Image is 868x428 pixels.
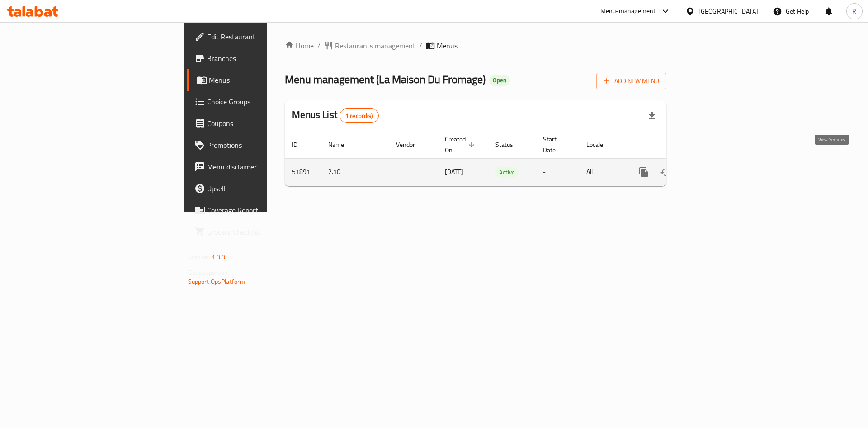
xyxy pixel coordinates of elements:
[207,53,321,64] span: Branches
[285,131,727,186] table: enhanced table
[445,134,477,155] span: Created On
[292,139,309,150] span: ID
[396,139,427,150] span: Vendor
[212,251,226,263] span: 1.0.0
[495,167,519,178] div: Active
[604,75,659,87] span: Add New Menu
[187,26,329,47] a: Edit Restaurant
[600,6,656,17] div: Menu-management
[187,199,329,221] a: Coverage Report
[207,31,321,42] span: Edit Restaurant
[543,134,568,155] span: Start Date
[641,105,663,127] div: Export file
[596,73,666,89] button: Add New Menu
[328,139,356,150] span: Name
[187,69,329,91] a: Menus
[626,131,727,159] th: Actions
[187,91,329,113] a: Choice Groups
[495,167,519,178] span: Active
[536,158,579,186] td: -
[187,178,329,199] a: Upsell
[187,47,329,69] a: Branches
[285,40,666,51] nav: breadcrumb
[419,40,422,51] li: /
[633,161,655,183] button: more
[207,226,321,237] span: Grocery Checklist
[207,161,321,172] span: Menu disclaimer
[285,69,486,89] span: Menu management ( La Maison Du Fromage )
[207,96,321,107] span: Choice Groups
[187,156,329,178] a: Menu disclaimer
[188,267,230,278] span: Get support on:
[292,108,378,123] h2: Menus List
[207,183,321,194] span: Upsell
[187,134,329,156] a: Promotions
[335,40,415,51] span: Restaurants management
[489,75,510,86] div: Open
[188,251,210,263] span: Version:
[445,166,463,178] span: [DATE]
[340,112,378,120] span: 1 record(s)
[852,6,856,16] span: R
[187,113,329,134] a: Coupons
[489,76,510,84] span: Open
[340,108,379,123] div: Total records count
[209,75,321,85] span: Menus
[321,158,389,186] td: 2.10
[188,276,245,287] a: Support.OpsPlatform
[187,221,329,243] a: Grocery Checklist
[207,118,321,129] span: Coupons
[586,139,615,150] span: Locale
[579,158,626,186] td: All
[655,161,676,183] button: Change Status
[207,140,321,151] span: Promotions
[698,6,758,16] div: [GEOGRAPHIC_DATA]
[437,40,458,51] span: Menus
[207,205,321,216] span: Coverage Report
[495,139,525,150] span: Status
[324,40,415,51] a: Restaurants management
